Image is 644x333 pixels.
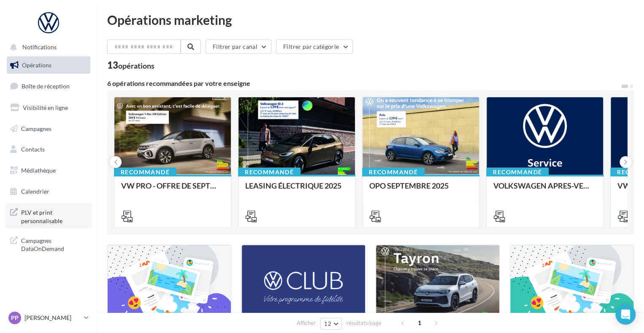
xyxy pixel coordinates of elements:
a: Opérations [5,56,92,74]
a: PLV et print personnalisable [5,203,92,228]
a: Campagnes DataOnDemand [5,232,92,256]
span: Campagnes DataOnDemand [21,235,87,253]
div: Recommandé [238,168,300,177]
div: Open Intercom Messenger [615,304,636,325]
div: LEASING ÉLECTRIQUE 2025 [245,181,348,198]
div: OPO SEPTEMBRE 2025 [369,181,472,198]
span: 1 [413,316,426,330]
a: Médiathèque [5,162,92,179]
div: Recommandé [486,168,549,177]
a: Contacts [5,141,92,158]
span: Médiathèque [21,167,56,174]
div: opérations [118,62,154,69]
span: Notifications [22,44,57,51]
div: Opérations marketing [107,13,634,26]
div: Recommandé [114,168,176,177]
span: Visibilité en ligne [23,104,68,111]
a: Boîte de réception [5,77,92,95]
a: PP [PERSON_NAME] [7,310,90,326]
a: Campagnes [5,120,92,138]
button: 12 [320,318,342,330]
span: Contacts [21,146,45,153]
span: Afficher [297,319,316,327]
span: 12 [324,320,331,327]
button: Filtrer par catégorie [276,40,353,54]
a: Calendrier [5,183,92,200]
span: Campagnes [21,125,51,132]
div: Recommandé [362,168,425,177]
div: 6 opérations recommandées par votre enseigne [107,80,620,87]
span: Boîte de réception [22,83,70,90]
span: Calendrier [21,188,49,195]
div: VOLKSWAGEN APRES-VENTE [493,181,596,198]
span: PLV et print personnalisable [21,207,87,225]
button: Filtrer par canal [206,40,271,54]
span: PP [11,314,19,322]
a: Visibilité en ligne [5,99,92,117]
div: VW PRO - OFFRE DE SEPTEMBRE 25 [121,181,224,198]
div: 13 [107,61,154,70]
p: [PERSON_NAME] [24,314,81,322]
span: résultats/page [346,319,382,327]
span: Opérations [22,61,51,69]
